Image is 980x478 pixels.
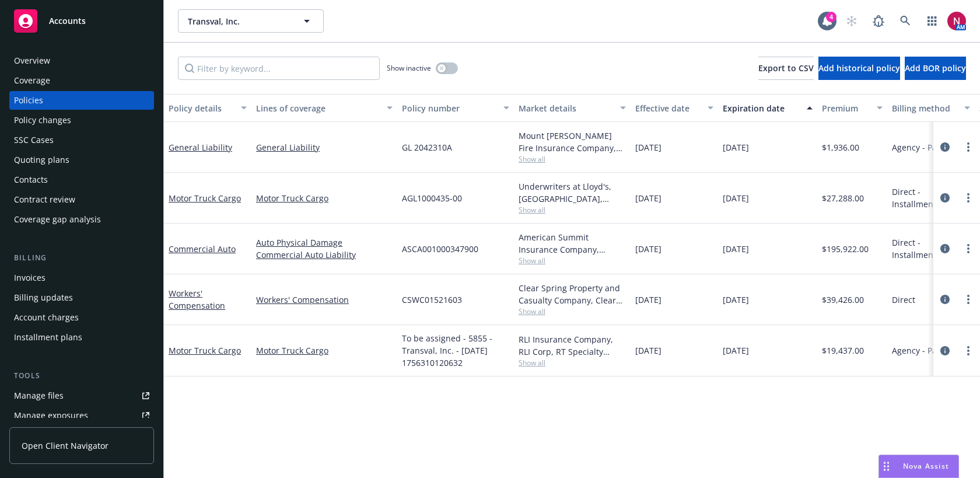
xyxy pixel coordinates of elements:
div: Manage files [14,386,64,405]
span: Show all [519,358,626,368]
a: Commercial Auto Liability [256,249,393,261]
span: Show all [519,205,626,215]
div: Underwriters at Lloyd's, [GEOGRAPHIC_DATA], [PERSON_NAME] of London, Align General [519,180,626,205]
div: Billing method [892,102,957,114]
div: Policy changes [14,111,71,130]
button: Add BOR policy [905,57,966,80]
img: photo [947,12,966,30]
a: circleInformation [938,292,952,306]
span: Agency - Pay in full [892,344,966,357]
span: AGL1000435-00 [402,192,462,204]
span: Show inactive [387,63,431,73]
span: Nova Assist [903,461,949,471]
a: Invoices [9,268,154,287]
span: [DATE] [635,192,661,204]
span: $195,922.00 [822,243,869,255]
button: Lines of coverage [251,94,397,122]
a: Quoting plans [9,151,154,169]
a: Auto Physical Damage [256,236,393,249]
a: Coverage gap analysis [9,210,154,229]
div: Policies [14,91,43,110]
span: Transval, Inc. [188,15,289,27]
a: Policies [9,91,154,110]
a: circleInformation [938,140,952,154]
div: Contract review [14,190,75,209]
div: Premium [822,102,870,114]
a: General Liability [169,142,232,153]
div: 4 [826,12,836,22]
button: Transval, Inc. [178,9,324,33]
span: Show all [519,256,626,266]
button: Effective date [631,94,718,122]
span: Direct - Installments [892,236,970,261]
span: [DATE] [723,294,749,306]
a: circleInformation [938,242,952,256]
a: Switch app [921,9,944,33]
a: Installment plans [9,328,154,347]
a: Contract review [9,190,154,209]
a: more [961,292,975,306]
div: Expiration date [723,102,800,114]
span: To be assigned - 5855 - Transval, Inc. - [DATE] 1756310120632 [402,332,509,369]
div: Account charges [14,308,79,327]
a: Motor Truck Cargo [256,344,393,357]
a: Motor Truck Cargo [169,193,241,204]
div: Invoices [14,268,45,287]
div: Billing [9,252,154,264]
span: [DATE] [635,141,661,153]
span: Add BOR policy [905,62,966,74]
a: Motor Truck Cargo [169,345,241,356]
span: [DATE] [723,141,749,153]
span: $19,437.00 [822,344,864,357]
a: General Liability [256,141,393,153]
div: Installment plans [14,328,82,347]
div: Policy details [169,102,234,114]
a: Report a Bug [867,9,890,33]
span: [DATE] [723,344,749,357]
a: Commercial Auto [169,243,236,254]
a: Manage files [9,386,154,405]
a: Coverage [9,71,154,90]
span: ASCA001000347900 [402,243,478,255]
a: Motor Truck Cargo [256,192,393,204]
button: Premium [817,94,887,122]
div: Lines of coverage [256,102,380,114]
a: Workers' Compensation [256,294,393,306]
span: GL 2042310A [402,141,452,153]
span: $27,288.00 [822,192,864,204]
span: [DATE] [635,294,661,306]
div: American Summit Insurance Company, Summit Specialty Insurance Company, Align General [519,231,626,256]
span: Export to CSV [758,62,814,74]
button: Expiration date [718,94,817,122]
a: more [961,344,975,358]
a: Workers' Compensation [169,288,225,311]
span: $39,426.00 [822,294,864,306]
span: Show all [519,154,626,164]
span: Agency - Pay in full [892,141,966,153]
button: Policy details [164,94,251,122]
div: RLI Insurance Company, RLI Corp, RT Specialty Insurance Services, LLC (RSG Specialty, LLC) [519,333,626,358]
div: Contacts [14,170,48,189]
div: Quoting plans [14,151,69,169]
span: Direct [892,294,915,306]
button: Market details [514,94,631,122]
a: more [961,191,975,205]
div: Policy number [402,102,496,114]
span: CSWC01521603 [402,294,462,306]
button: Add historical policy [818,57,900,80]
span: Direct - Installments [892,186,970,210]
a: Manage exposures [9,406,154,425]
div: Clear Spring Property and Casualty Company, Clear Spring Property and Casualty Company, Paragon I... [519,282,626,306]
a: Billing updates [9,288,154,307]
a: Contacts [9,170,154,189]
a: Overview [9,51,154,70]
a: more [961,140,975,154]
span: Open Client Navigator [22,439,108,452]
a: Search [894,9,917,33]
button: Billing method [887,94,975,122]
a: circleInformation [938,344,952,358]
div: Coverage [14,71,50,90]
span: Add historical policy [818,62,900,74]
div: Mount [PERSON_NAME] Fire Insurance Company, USLI, RT Specialty Insurance Services, LLC (RSG Speci... [519,130,626,154]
